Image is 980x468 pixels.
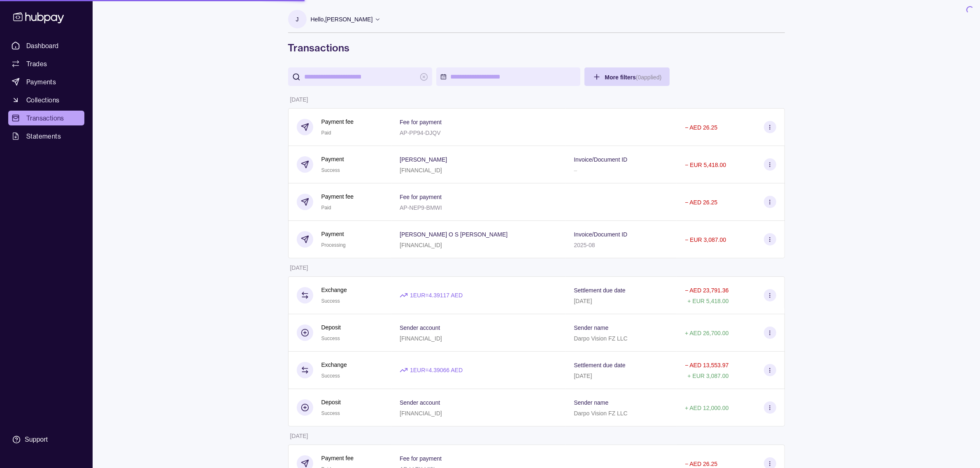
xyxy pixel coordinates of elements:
[321,205,331,211] span: Paid
[685,162,726,168] p: − EUR 5,418.00
[8,111,84,125] a: Transactions
[8,56,84,71] a: Trades
[574,362,625,368] p: Settlement due date
[574,410,627,417] p: Darpo Vision FZ LLC
[574,167,577,174] p: –
[687,373,729,379] p: + EUR 3,087.00
[288,41,785,54] h1: Transactions
[574,231,627,238] p: Invoice/Document ID
[25,435,48,444] div: Support
[321,373,340,379] span: Success
[321,336,340,341] span: Success
[574,242,595,248] p: 2025-08
[400,194,442,200] p: Fee for payment
[400,231,507,238] p: [PERSON_NAME] O S [PERSON_NAME]
[321,410,340,416] span: Success
[574,399,608,406] p: Sender name
[321,323,341,332] p: Deposit
[605,74,662,81] span: More filters
[321,398,341,407] p: Deposit
[290,433,308,439] p: [DATE]
[26,77,56,87] span: Payments
[8,129,84,144] a: Statements
[26,95,59,105] span: Collections
[321,130,331,136] span: Paid
[685,287,729,294] p: − AED 23,791.36
[26,59,47,69] span: Trades
[26,131,61,141] span: Statements
[410,291,463,300] p: 1 EUR = 4.39117 AED
[296,15,299,24] p: J
[290,96,308,103] p: [DATE]
[400,156,447,163] p: [PERSON_NAME]
[574,156,627,163] p: Invoice/Document ID
[685,124,717,131] p: − AED 26.25
[400,410,442,417] p: [FINANCIAL_ID]
[685,461,717,467] p: − AED 26.25
[584,67,670,86] button: More filters(0applied)
[574,298,592,304] p: [DATE]
[400,455,442,462] p: Fee for payment
[687,298,729,304] p: + EUR 5,418.00
[685,405,729,411] p: + AED 12,000.00
[400,335,442,342] p: [FINANCIAL_ID]
[410,366,463,375] p: 1 EUR = 4.39066 AED
[685,236,726,243] p: − EUR 3,087.00
[685,330,729,336] p: + AED 26,700.00
[321,167,340,173] span: Success
[400,242,442,248] p: [FINANCIAL_ID]
[305,67,416,86] input: search
[400,324,440,331] p: Sender account
[290,264,308,271] p: [DATE]
[321,242,346,248] span: Processing
[321,155,344,164] p: Payment
[8,74,84,89] a: Payments
[685,199,717,206] p: − AED 26.25
[400,399,440,406] p: Sender account
[26,113,64,123] span: Transactions
[8,431,84,448] a: Support
[321,285,347,294] p: Exchange
[26,41,59,51] span: Dashboard
[574,335,627,342] p: Darpo Vision FZ LLC
[8,93,84,107] a: Collections
[321,454,354,463] p: Payment fee
[574,324,608,331] p: Sender name
[8,38,84,53] a: Dashboard
[400,204,442,211] p: AP-NEP9-BMWI
[321,360,347,369] p: Exchange
[321,117,354,126] p: Payment fee
[685,362,729,368] p: − AED 13,553.97
[311,15,373,24] p: Hello, [PERSON_NAME]
[636,74,661,81] p: ( 0 applied)
[400,130,441,136] p: AP-PP94-DJQV
[400,167,442,174] p: [FINANCIAL_ID]
[321,298,340,304] span: Success
[321,229,346,239] p: Payment
[400,119,442,125] p: Fee for payment
[574,373,592,379] p: [DATE]
[321,192,354,201] p: Payment fee
[574,287,625,294] p: Settlement due date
